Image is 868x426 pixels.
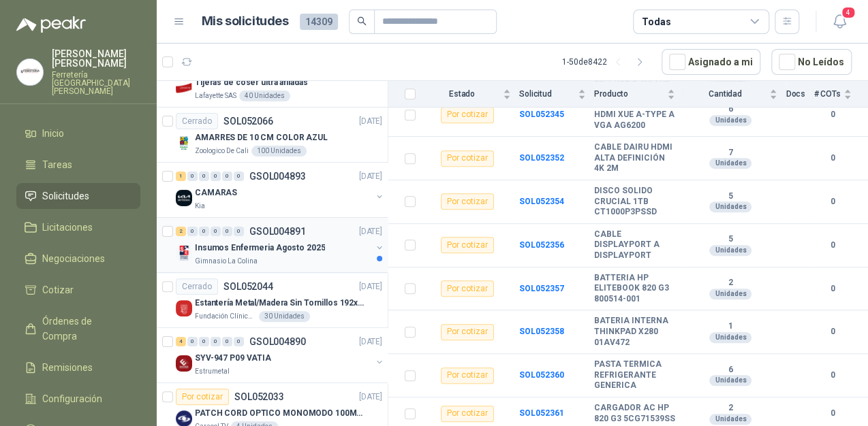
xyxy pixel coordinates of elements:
div: Por cotizar [441,367,494,384]
span: 14309 [300,14,338,30]
div: 0 [234,171,244,181]
p: Gimnasio La Colina [195,256,258,267]
a: Órdenes de Compra [16,308,140,349]
b: 6 [683,104,777,115]
b: BATTERIA HP ELITEBOOK 820 G3 800514-001 [594,273,675,305]
img: Company Logo [176,80,192,96]
a: SOL052345 [519,110,564,119]
p: Lafayette SAS [195,91,236,101]
b: SOL052360 [519,370,564,380]
img: Logo peakr [16,16,86,33]
button: Asignado a mi [662,49,760,75]
b: PASTA TERMICA REFRIGERANTE GENERICA [594,359,675,391]
p: [DATE] [359,170,382,183]
b: 2 [683,278,777,289]
span: Cotizar [42,282,74,297]
span: Solicitud [519,89,575,99]
a: CerradoSOL052044[DATE] Company LogoEstantería Metal/Madera Sin Tornillos 192x100x50 cm 5 Niveles ... [157,273,388,328]
b: BATERIA INTERNA THINKPAD X280 01AV472 [594,316,675,348]
div: Unidades [709,414,751,425]
div: 0 [234,337,244,346]
span: # COTs [813,89,841,99]
a: SOL052358 [519,327,564,336]
p: Estrumetal [195,366,230,377]
th: Estado [424,81,519,108]
div: Por cotizar [441,150,494,167]
a: SOL052356 [519,240,564,250]
div: 0 [222,171,232,181]
p: Ferretería [GEOGRAPHIC_DATA][PERSON_NAME] [52,71,140,95]
div: Unidades [709,375,751,386]
b: 0 [813,407,852,420]
b: 7 [683,148,777,159]
p: Fundación Clínica Shaio [195,311,256,322]
span: search [357,16,367,26]
b: 6 [683,365,777,376]
div: Por cotizar [441,237,494,253]
th: Producto [594,81,683,108]
b: CABLE DISPLAYPORT A DISPLAYPORT [594,229,675,261]
th: Cantidad [683,81,786,108]
a: SOL052361 [519,408,564,418]
span: Inicio [42,126,64,141]
div: Por cotizar [441,107,494,123]
div: 1 - 50 de 8422 [562,51,651,73]
p: [DATE] [359,391,382,404]
button: 4 [827,10,852,34]
div: 100 Unidades [251,146,307,157]
a: Licitaciones [16,214,140,240]
img: Company Logo [176,300,192,316]
a: 2 0 0 0 0 0 GSOL004891[DATE] Company LogoInsumos Enfermeria Agosto 2025Gimnasio La Colina [176,223,385,267]
button: No Leídos [771,49,852,75]
div: 40 Unidades [239,91,290,101]
p: SOL052033 [234,392,284,402]
p: [DATE] [359,280,382,293]
p: SOL052044 [223,282,273,291]
span: 4 [841,6,856,19]
b: SOL052352 [519,153,564,163]
div: 0 [222,337,232,346]
b: 1 [683,321,777,332]
div: Cerrado [176,113,218,129]
p: GSOL004893 [249,171,306,181]
b: 5 [683,234,777,245]
p: [PERSON_NAME] [PERSON_NAME] [52,49,140,68]
span: Configuración [42,391,102,406]
a: SOL052357 [519,284,564,293]
p: Zoologico De Cali [195,146,249,157]
a: CerradoSOL052066[DATE] Company LogoAMARRES DE 10 CM COLOR AZULZoologico De Cali100 Unidades [157,108,388,163]
div: 0 [187,337,198,346]
div: Unidades [709,245,751,256]
div: 1 [176,171,186,181]
a: 4 0 0 0 0 0 GSOL004890[DATE] Company LogoSYV-947 P09 VATIAEstrumetal [176,333,385,377]
h1: Mis solicitudes [202,12,289,31]
p: [DATE] [359,225,382,238]
p: Estantería Metal/Madera Sin Tornillos 192x100x50 cm 5 Niveles Gris [195,297,365,310]
span: Estado [424,89,500,99]
img: Company Logo [176,135,192,151]
b: 2 [683,403,777,414]
a: Cotizar [16,277,140,303]
a: SOL052354 [519,197,564,206]
b: 0 [813,152,852,165]
div: Por cotizar [441,193,494,210]
a: Tareas [16,152,140,178]
div: 30 Unidades [259,311,310,322]
p: GSOL004890 [249,337,306,346]
div: Por cotizar [176,389,229,405]
span: Solicitudes [42,189,89,203]
b: 0 [813,239,852,252]
b: 0 [813,195,852,208]
img: Company Logo [17,59,43,85]
a: Inicio [16,120,140,146]
div: 0 [199,171,209,181]
div: 0 [199,337,209,346]
div: 0 [199,227,209,236]
div: 0 [211,227,221,236]
span: Licitaciones [42,220,93,235]
b: 0 [813,108,852,121]
div: 0 [211,171,221,181]
div: Cerrado [176,278,218,295]
p: PATCH CORD OPTICO MONOMODO 100MTS [195,407,365,420]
